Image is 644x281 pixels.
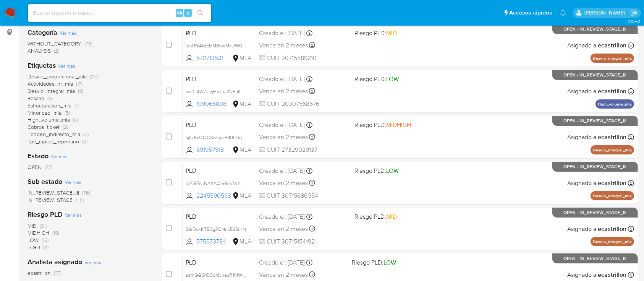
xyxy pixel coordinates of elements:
span: s [187,9,189,16]
p: ezequiel.castrillon@mercadolibre.com [584,9,628,16]
span: Accesos rápidos [509,9,552,17]
span: 3.154.0 [628,18,640,24]
button: search-icon [193,8,208,18]
a: Salir [630,9,638,17]
span: Alt [176,9,183,16]
a: Notificaciones [560,10,566,16]
input: Buscar usuario o caso... [28,8,211,18]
